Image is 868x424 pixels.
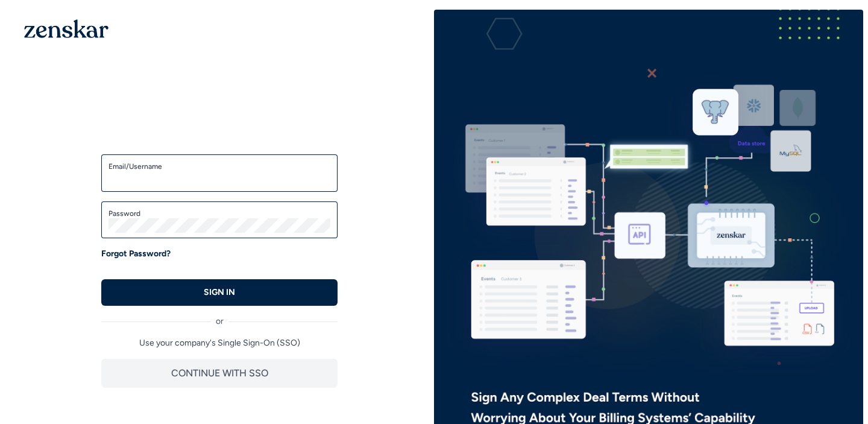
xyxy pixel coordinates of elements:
p: Use your company's Single Sign-On (SSO) [101,337,338,349]
label: Email/Username [108,162,330,171]
a: Forgot Password? [101,248,171,260]
button: SIGN IN [101,279,338,306]
p: SIGN IN [204,286,235,299]
button: CONTINUE WITH SSO [101,359,338,388]
img: 1OGAJ2xQqyY4LXKgY66KYq0eOWRCkrZdAb3gUhuVAqdWPZE9SRJmCz+oDMSn4zDLXe31Ii730ItAGKgCKgCCgCikA4Av8PJUP... [24,19,108,38]
div: or [101,306,338,327]
label: Password [108,209,330,218]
